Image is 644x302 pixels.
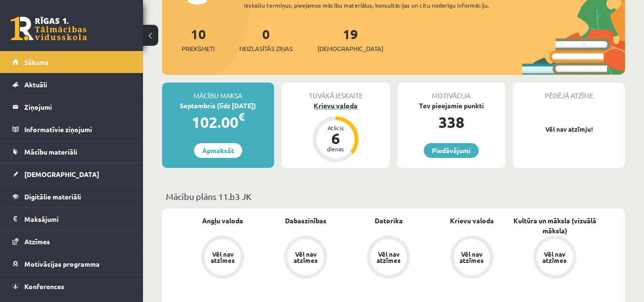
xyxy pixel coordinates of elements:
div: Vēl nav atzīmes [209,251,236,263]
span: [DEMOGRAPHIC_DATA] [317,44,383,53]
a: 19[DEMOGRAPHIC_DATA] [317,25,383,53]
span: Mācību materiāli [24,147,77,156]
a: 10Priekšmeti [182,25,215,53]
span: Motivācijas programma [24,260,100,268]
div: 6 [321,131,350,146]
a: Digitālie materiāli [12,186,131,208]
a: Konferences [12,275,131,297]
div: Mācību maksa [162,83,274,101]
span: Aktuāli [24,80,47,89]
span: Digitālie materiāli [24,192,81,201]
a: 0Neizlasītās ziņas [239,25,293,53]
div: Atlicis [321,125,350,131]
a: Informatīvie ziņojumi [12,118,131,140]
p: Vēl nav atzīmju! [518,125,620,134]
a: [DEMOGRAPHIC_DATA] [12,163,131,185]
div: Vēl nav atzīmes [292,251,319,263]
span: Sākums [24,58,49,66]
a: Vēl nav atzīmes [513,236,596,281]
a: Kultūra un māksla (vizuālā māksla) [513,216,596,236]
div: 338 [398,111,506,134]
span: Neizlasītās ziņas [239,44,293,53]
a: Angļu valoda [202,216,243,226]
span: Konferences [24,282,64,291]
a: Datorika [375,216,403,226]
a: Atzīmes [12,230,131,252]
a: Vēl nav atzīmes [181,236,264,281]
div: Septembris (līdz [DATE]) [162,101,274,111]
div: Vēl nav atzīmes [375,251,402,263]
a: Apmaksāt [194,143,242,158]
a: Krievu valoda Atlicis 6 dienas [282,101,390,164]
a: Vēl nav atzīmes [430,236,513,281]
a: Krievu valoda [450,216,494,226]
a: Motivācijas programma [12,253,131,275]
legend: Maksājumi [24,208,131,230]
div: 102.00 [162,111,274,134]
div: dienas [321,146,350,152]
a: Sākums [12,51,131,73]
a: Mācību materiāli [12,141,131,163]
a: Ziņojumi [12,96,131,118]
a: Vēl nav atzīmes [347,236,430,281]
div: Vēl nav atzīmes [542,251,568,263]
span: [DEMOGRAPHIC_DATA] [24,170,99,178]
a: Piedāvājumi [424,143,479,158]
span: Atzīmes [24,237,50,246]
span: Priekšmeti [182,44,215,53]
a: Vēl nav atzīmes [264,236,347,281]
a: Rīgas 1. Tālmācības vidusskola [10,17,87,41]
div: Pēdējā atzīme [513,83,625,101]
a: Dabaszinības [285,216,327,226]
div: Tev pieejamie punkti [398,101,506,111]
span: € [238,110,245,124]
p: Mācību plāns 11.b3 JK [166,190,621,203]
div: Vēl nav atzīmes [459,251,485,263]
div: Motivācija [398,83,506,101]
div: Tuvākā ieskaite [282,83,390,101]
legend: Informatīvie ziņojumi [24,118,131,140]
legend: Ziņojumi [24,96,131,118]
a: Aktuāli [12,73,131,95]
a: Maksājumi [12,208,131,230]
div: Krievu valoda [282,101,390,111]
